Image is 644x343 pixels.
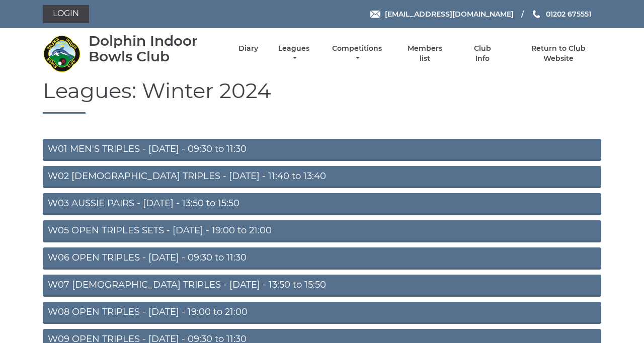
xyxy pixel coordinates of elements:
[402,44,448,63] a: Members list
[370,11,380,18] img: Email
[43,166,601,188] a: W02 [DEMOGRAPHIC_DATA] TRIPLES - [DATE] - 11:40 to 13:40
[546,10,591,19] span: 01202 675551
[43,79,601,114] h1: Leagues: Winter 2024
[89,33,221,64] div: Dolphin Indoor Bowls Club
[531,9,591,20] a: Phone us 01202 675551
[516,44,601,63] a: Return to Club Website
[466,44,499,63] a: Club Info
[43,139,601,161] a: W01 MEN'S TRIPLES - [DATE] - 09:30 to 11:30
[43,302,601,324] a: W08 OPEN TRIPLES - [DATE] - 19:00 to 21:00
[533,10,540,18] img: Phone us
[43,220,601,242] a: W05 OPEN TRIPLES SETS - [DATE] - 19:00 to 21:00
[43,275,601,297] a: W07 [DEMOGRAPHIC_DATA] TRIPLES - [DATE] - 13:50 to 15:50
[330,44,384,63] a: Competitions
[276,44,312,63] a: Leagues
[43,5,89,23] a: Login
[43,247,601,270] a: W06 OPEN TRIPLES - [DATE] - 09:30 to 11:30
[43,35,80,72] img: Dolphin Indoor Bowls Club
[385,10,514,19] span: [EMAIL_ADDRESS][DOMAIN_NAME]
[43,193,601,215] a: W03 AUSSIE PAIRS - [DATE] - 13:50 to 15:50
[238,44,258,53] a: Diary
[370,9,514,20] a: Email [EMAIL_ADDRESS][DOMAIN_NAME]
